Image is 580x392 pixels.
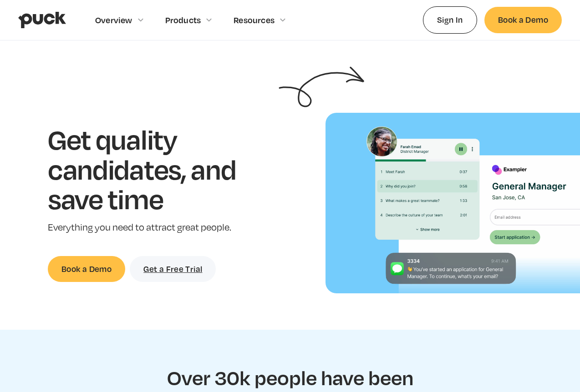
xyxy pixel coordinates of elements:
h1: Get quality candidates, and save time [48,124,264,214]
a: Sign In [423,6,477,33]
p: Everything you need to attract great people. [48,221,264,234]
div: Products [165,15,201,25]
div: Overview [95,15,132,25]
div: Resources [234,15,275,25]
a: Get a Free Trial [130,256,216,282]
a: Book a Demo [484,7,562,33]
a: Book a Demo [48,256,125,282]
